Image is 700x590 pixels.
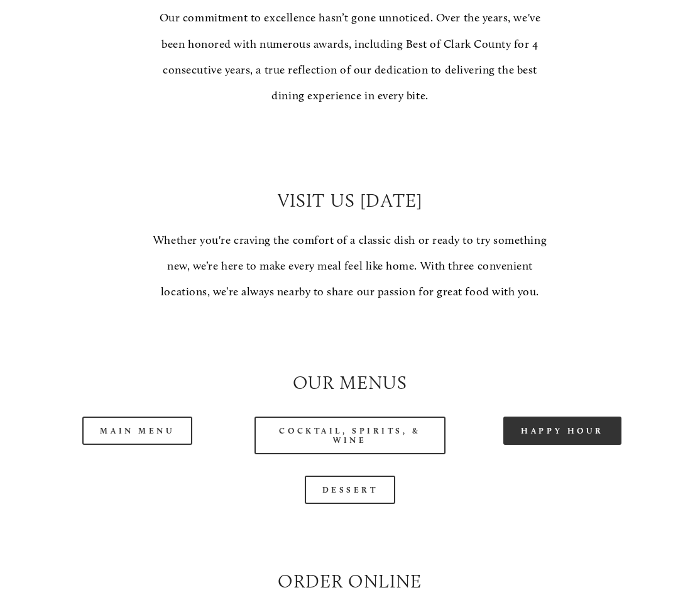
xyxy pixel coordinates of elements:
a: Dessert [305,476,396,504]
a: Happy Hour [503,417,621,445]
h2: Our Menus [42,369,658,395]
a: Main Menu [82,417,192,445]
p: Whether you're craving the comfort of a classic dish or ready to try something new, we’re here to... [148,227,552,305]
h2: Visit Us [DATE] [148,187,552,213]
a: Cocktail, Spirits, & Wine [254,417,446,454]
